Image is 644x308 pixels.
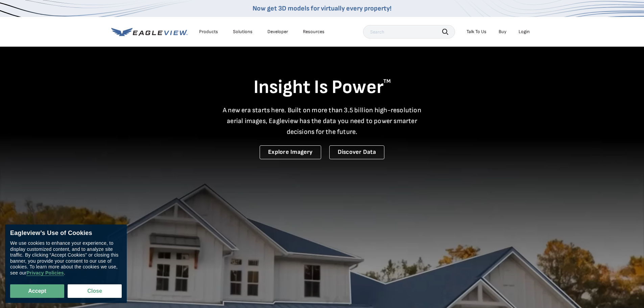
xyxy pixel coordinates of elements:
[10,284,64,298] button: Accept
[199,29,218,35] div: Products
[26,270,64,276] a: Privacy Policies
[260,145,321,159] a: Explore Imagery
[253,4,391,13] a: Now get 3D models for virtually every property!
[383,78,391,85] sup: TM
[303,29,325,35] div: Resources
[363,25,455,39] input: Search
[219,105,426,137] p: A new era starts here. Built on more than 3.5 billion high-resolution aerial images, Eagleview ha...
[267,29,288,35] a: Developer
[467,29,486,35] div: Talk To Us
[68,284,122,298] button: Close
[111,76,533,99] h1: Insight Is Power
[499,29,506,35] a: Buy
[10,240,122,276] div: We use cookies to enhance your experience, to display customized content, and to analyze site tra...
[519,29,530,35] div: Login
[10,230,122,237] div: Eagleview’s Use of Cookies
[329,145,384,159] a: Discover Data
[233,29,253,35] div: Solutions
